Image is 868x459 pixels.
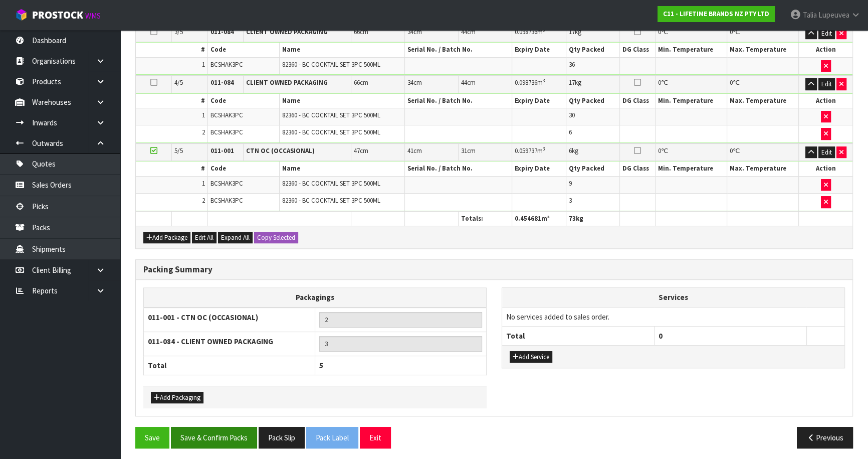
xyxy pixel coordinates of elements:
th: Name [279,162,404,176]
span: 82360 - BC COCKTAIL SET 3PC 500ML [282,60,380,69]
th: Serial No. / Batch No. [404,162,512,176]
strong: 011-001 - CTN OC (OCCASIONAL) [148,313,258,322]
th: Max. Temperature [727,94,799,108]
td: cm [404,25,458,42]
td: ℃ [727,75,799,93]
span: 5/5 [174,146,183,155]
span: 6 [569,146,572,155]
span: Expand All [221,233,250,242]
span: 1 [202,60,205,69]
th: # [136,43,207,57]
span: 31 [461,146,467,155]
strong: 011-084 [210,78,234,87]
th: Code [207,94,279,108]
span: 0 [730,78,733,87]
button: Add Service [510,351,552,363]
td: kg [566,143,619,161]
strong: CTN OC (OCCASIONAL) [246,146,315,155]
span: 82360 - BC COCKTAIL SET 3PC 500ML [282,128,380,136]
span: 17 [569,78,575,87]
span: 0.454681 [515,214,541,223]
th: kg [566,211,619,226]
strong: 011-084 - CLIENT OWNED PACKAGING [148,337,273,346]
span: 82360 - BC COCKTAIL SET 3PC 500ML [282,196,380,205]
th: Qty Packed [566,43,619,57]
td: ℃ [727,25,799,42]
button: Save [135,427,169,448]
th: DG Class [619,162,656,176]
a: C11 - LIFETIME BRANDS NZ PTY LTD [658,6,775,22]
td: kg [566,25,619,42]
th: Max. Temperature [727,43,799,57]
span: 73 [569,214,576,223]
td: cm [459,75,512,93]
strong: 011-001 [210,146,234,155]
th: Min. Temperature [656,94,727,108]
td: ℃ [656,143,727,161]
button: Edit [818,28,835,40]
span: 0 [730,28,733,36]
td: ℃ [656,25,727,42]
th: Expiry Date [512,162,566,176]
span: BCSHAK3PC [210,128,243,136]
td: cm [459,143,512,161]
span: 82360 - BC COCKTAIL SET 3PC 500ML [282,179,380,188]
span: 36 [569,60,575,69]
th: Code [207,162,279,176]
th: Action [799,94,852,108]
span: 3/5 [174,28,183,36]
th: Max. Temperature [727,162,799,176]
span: 0 [658,78,661,87]
th: Action [799,43,852,57]
td: ℃ [656,75,727,93]
th: Qty Packed [566,94,619,108]
span: 1 [202,111,205,119]
sup: 3 [543,27,545,33]
span: BCSHAK3PC [210,196,243,205]
th: Total [502,326,655,345]
small: WMS [85,11,101,21]
th: Code [207,43,279,57]
span: ProStock [32,9,83,22]
td: cm [351,143,404,161]
span: 2 [202,196,205,205]
td: cm [404,75,458,93]
td: m [512,75,566,93]
span: 66 [354,78,360,87]
th: Name [279,43,404,57]
span: 34 [407,28,413,36]
span: 0 [658,28,661,36]
button: Previous [797,427,853,448]
button: Pack Label [306,427,358,448]
span: 30 [569,111,575,119]
button: Pack Slip [259,427,305,448]
span: 2 [202,128,205,136]
strong: C11 - LIFETIME BRANDS NZ PTY LTD [663,10,769,18]
td: No services added to sales order. [502,307,844,326]
span: BCSHAK3PC [210,111,243,119]
th: DG Class [619,43,656,57]
th: # [136,162,207,176]
span: 41 [407,146,413,155]
span: 66 [354,28,360,36]
button: Save & Confirm Packs [171,427,257,448]
span: 0 [658,146,661,155]
span: 82360 - BC COCKTAIL SET 3PC 500ML [282,111,380,119]
span: 17 [569,28,575,36]
sup: 3 [543,145,545,152]
span: Talia [803,10,817,20]
h3: Packing Summary [143,265,845,274]
td: cm [351,25,404,42]
span: 0.059737 [515,146,537,155]
span: 5 [319,361,323,370]
span: Lupeuvea [818,10,849,20]
span: 0.098736 [515,78,537,87]
span: 6 [569,128,572,136]
span: 0 [730,146,733,155]
th: Expiry Date [512,43,566,57]
th: Serial No. / Batch No. [404,43,512,57]
th: Packagings [144,288,487,308]
span: 3 [569,196,572,205]
th: Expiry Date [512,94,566,108]
span: BCSHAK3PC [210,179,243,188]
